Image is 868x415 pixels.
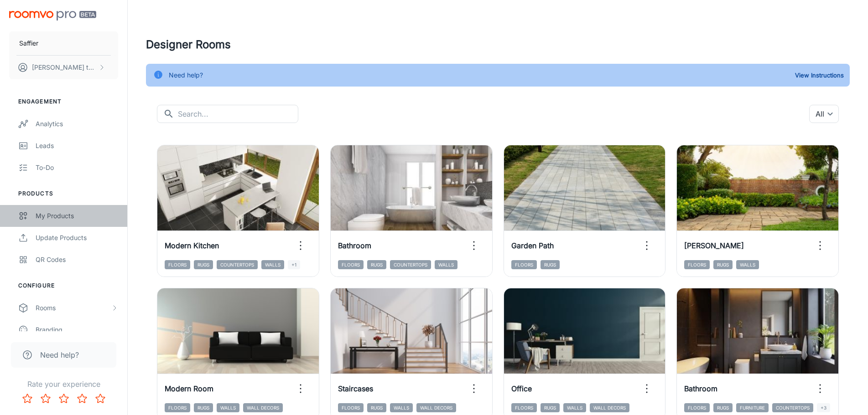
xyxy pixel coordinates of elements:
div: QR Codes [36,255,118,265]
span: Wall Decors [416,403,456,412]
span: Walls [736,260,759,269]
button: Rate 2 star [36,389,55,408]
span: Rugs [367,403,386,412]
span: Rugs [541,403,560,412]
div: To-do [36,163,118,173]
span: Wall Decors [243,403,283,412]
div: All [809,105,839,123]
img: Roomvo PRO Beta [9,11,96,20]
span: +3 [817,403,830,412]
button: [PERSON_NAME] ten Broeke [9,56,118,79]
p: Saffier [19,38,38,48]
span: Floors [684,260,710,269]
h6: [PERSON_NAME] [684,240,744,251]
h6: Bathroom [684,383,717,394]
button: View Instructions [793,68,846,82]
button: Saffier [9,31,118,55]
h6: Staircases [338,383,373,394]
span: Floors [338,403,364,412]
button: Rate 4 star [73,389,91,408]
span: Countertops [390,260,431,269]
span: Need help? [40,349,79,360]
p: [PERSON_NAME] ten Broeke [32,62,96,72]
span: Walls [261,260,284,269]
span: Floors [165,403,190,412]
span: Rugs [367,260,386,269]
span: Rugs [713,403,733,412]
span: Wall Decors [590,403,629,412]
p: Rate your experience [7,379,120,389]
h4: Designer Rooms [146,36,850,53]
button: Rate 1 star [18,389,36,408]
div: Rooms [36,303,111,313]
span: Floors [684,403,710,412]
div: Branding [36,325,118,335]
span: Walls [217,403,239,412]
span: Rugs [194,403,213,412]
input: Search... [178,105,298,123]
span: Countertops [772,403,813,412]
button: Rate 3 star [55,389,73,408]
span: Floors [165,260,190,269]
span: Rugs [541,260,560,269]
div: Update Products [36,233,118,243]
span: Floors [338,260,364,269]
div: Leads [36,141,118,151]
div: Analytics [36,119,118,129]
h6: Garden Path [511,240,554,251]
span: Walls [435,260,457,269]
h6: Office [511,383,532,394]
span: Floors [511,403,537,412]
h6: Bathroom [338,240,371,251]
span: Floors [511,260,537,269]
span: +1 [288,260,300,269]
div: Need help? [169,67,203,84]
span: Walls [390,403,413,412]
span: Rugs [194,260,213,269]
div: My Products [36,211,118,221]
button: Rate 5 star [91,389,109,408]
span: Countertops [217,260,258,269]
h6: Modern Room [165,383,213,394]
h6: Modern Kitchen [165,240,219,251]
span: Rugs [713,260,733,269]
span: Furniture [736,403,769,412]
span: Walls [563,403,586,412]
